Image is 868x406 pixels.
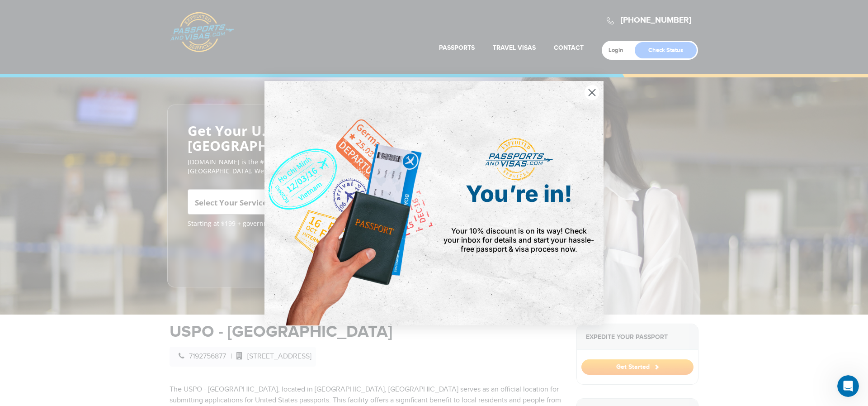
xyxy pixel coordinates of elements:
img: passports and visas [485,138,553,181]
span: Your 10% discount is on its way! Check your inbox for details and start your hassle-free passport... [443,226,594,253]
span: You’re in! [466,180,572,207]
button: Close dialog [584,85,600,100]
img: de9cda0d-0715-46ca-9a25-073762a91ba7.png [264,81,434,325]
iframe: Intercom live chat [837,375,859,397]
